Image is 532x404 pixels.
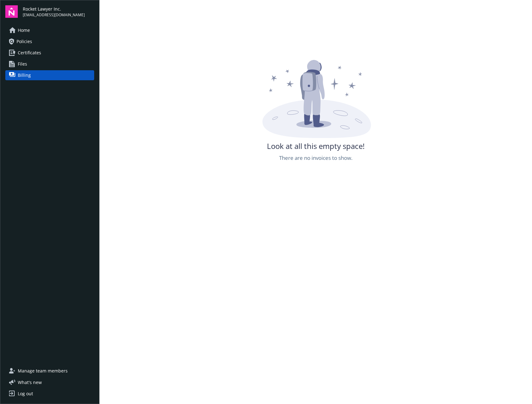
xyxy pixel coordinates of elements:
[18,70,31,80] span: Billing
[23,12,85,18] span: [EMAIL_ADDRESS][DOMAIN_NAME]
[5,59,94,69] a: Files
[18,59,27,69] span: Files
[5,37,94,47] a: Policies
[18,48,41,58] span: Certificates
[23,5,94,18] button: Rocket Lawyer Inc.[EMAIL_ADDRESS][DOMAIN_NAME]
[5,379,52,386] button: What's new
[267,141,365,151] span: Look at all this empty space!
[18,389,33,399] div: Log out
[23,6,85,12] span: Rocket Lawyer Inc.
[18,366,68,376] span: Manage team members
[5,70,94,80] a: Billing
[5,25,94,35] a: Home
[18,379,42,386] span: What ' s new
[5,48,94,58] a: Certificates
[5,5,18,18] img: navigator-logo.svg
[17,37,32,47] span: Policies
[18,25,30,35] span: Home
[279,154,352,162] span: There are no invoices to show.
[5,366,94,376] a: Manage team members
